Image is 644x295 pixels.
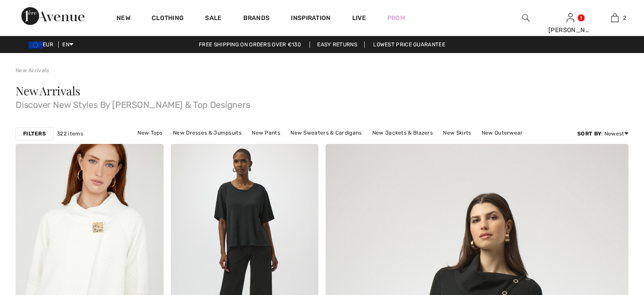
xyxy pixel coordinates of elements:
span: Inspiration [291,14,330,24]
span: New Arrivals [16,83,80,98]
span: 322 items [57,130,83,138]
div: : Newest [577,130,628,138]
a: Brands [243,14,270,24]
a: Sale [205,14,221,24]
a: 2 [593,12,636,23]
a: Clothing [152,14,184,24]
img: Euro [28,41,43,49]
span: EUR [28,41,57,48]
div: [PERSON_NAME] [548,25,592,35]
img: 1ère Avenue [21,7,85,25]
a: New Arrivals [16,67,49,74]
span: EN [62,41,73,48]
img: My Info [567,12,574,23]
a: New Pants [247,127,285,139]
img: search the website [522,12,530,23]
a: New Sweaters & Cardigans [286,127,366,139]
a: New Outerwear [477,127,527,139]
a: New Skirts [439,127,475,139]
span: Discover New Styles By [PERSON_NAME] & Top Designers [16,97,628,109]
a: New [117,14,130,24]
a: Lowest Price Guarantee [366,41,452,48]
a: New Dresses & Jumpsuits [169,127,246,139]
img: My Bag [611,12,619,23]
a: New Tops [133,127,167,139]
a: Easy Returns [310,41,365,48]
a: Prom [387,13,405,23]
strong: Sort By [577,131,601,137]
a: Free shipping on orders over €130 [192,41,308,48]
a: New Jackets & Blazers [368,127,437,139]
strong: Filters [23,130,46,138]
a: Sign In [567,13,574,22]
iframe: Opens a widget where you can find more information [587,228,635,250]
a: Live [352,13,366,23]
span: 2 [623,14,626,22]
